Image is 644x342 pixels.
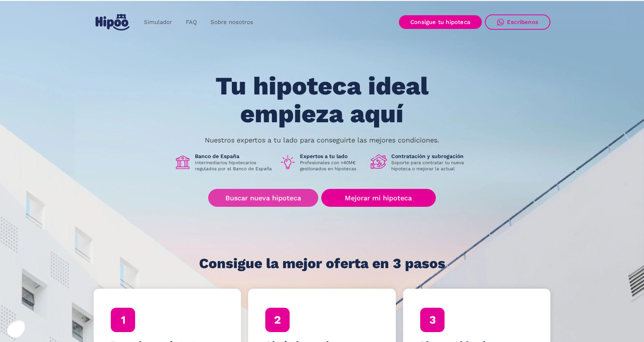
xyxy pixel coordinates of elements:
a: Simulador [137,15,179,30]
a: Escríbenos [485,14,550,30]
h1: Expertos a tu lado [300,153,365,160]
p: Profesionales con +40M€ gestionados en hipotecas [300,160,365,172]
p: Soporte para contratar tu nueva hipoteca o mejorar la actual [391,160,470,172]
a: Mejorar mi hipoteca [321,189,436,207]
h1: Consigue la mejor oferta en 3 pasos [199,256,445,271]
a: Sobre nosotros [204,15,260,30]
a: Buscar nueva hipoteca [208,189,318,207]
div: Escríbenos [507,19,538,26]
h1: Banco de España [195,153,273,160]
a: FAQ [179,15,204,30]
p: Nuestros expertos a tu lado para conseguirte las mejores condiciones. [205,137,439,143]
h1: Contratación y subrogación [391,153,470,160]
a: home [94,11,131,34]
h1: Tu hipoteca ideal empieza aquí [178,72,466,128]
p: Intermediarios hipotecarios regulados por el Banco de España [195,160,273,172]
a: Consigue tu hipoteca [399,15,482,29]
